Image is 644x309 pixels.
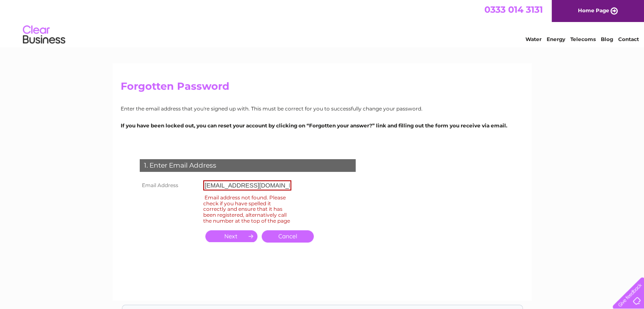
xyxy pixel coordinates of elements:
[262,230,314,243] a: Cancel
[570,36,596,42] a: Telecoms
[618,36,639,42] a: Contact
[140,159,356,172] div: 1. Enter Email Address
[138,178,201,193] th: Email Address
[121,80,524,97] h2: Forgotten Password
[121,105,524,113] p: Enter the email address that you're signed up with. This must be correct for you to successfully ...
[122,5,522,41] div: Clear Business is a trading name of Verastar Limited (registered in [GEOGRAPHIC_DATA] No. 3667643...
[121,121,524,130] p: If you have been locked out, you can reset your account by clicking on “Forgotten your answer?” l...
[484,4,543,15] a: 0333 014 3131
[525,36,542,42] a: Water
[203,193,291,225] div: Email address not found. Please check if you have spelled it correctly and ensure that it has bee...
[601,36,613,42] a: Blog
[22,22,66,48] img: logo.png
[547,36,565,42] a: Energy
